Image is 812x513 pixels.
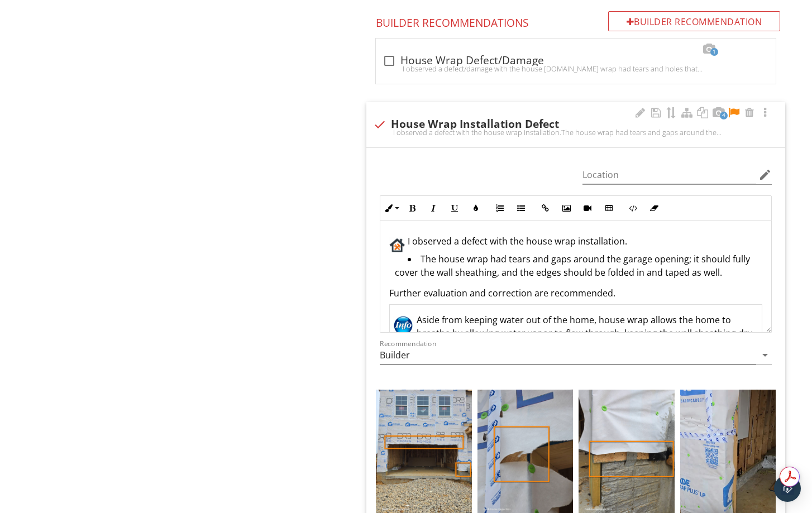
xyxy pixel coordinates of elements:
[383,64,769,73] div: I observed a defect/damage with the house [DOMAIN_NAME] wrap had tears and holes that needed to b...
[556,198,577,219] button: Insert Image (Ctrl+P)
[758,168,772,181] i: edit
[389,237,405,253] img: !repairs_2_icon.png
[389,286,762,300] p: Further evaluation and correction are recommended.
[402,198,423,219] button: Bold (Ctrl+B)
[720,112,728,119] span: 4
[598,198,619,219] button: Insert Table
[608,11,781,31] div: Builder Recommendation
[380,221,771,469] div: To enrich screen reader interactions, please activate Accessibility in Grammarly extension settings
[534,198,556,219] button: Insert Link (Ctrl+K)
[510,198,532,219] button: Unordered List
[380,346,756,365] input: Recommendation
[395,252,762,282] li: The house wrap had tears and gaps around the garage opening; it should fully cover the wall sheat...
[643,198,665,219] button: Clear Formatting
[774,475,801,502] div: Open Intercom Messenger
[373,128,778,137] div: I observed a defect with the house wrap installation.The house wrap had tears and gaps around the...
[390,304,762,362] td: Aside from keeping water out of the home, house wrap allows the home to breathe by allowing water...
[577,198,598,219] button: Insert Video
[393,316,414,337] img: !info_logo.jpg
[622,198,643,219] button: Code View
[389,234,762,248] p: I observed a defect with the house wrap installation.
[582,166,756,184] input: Location
[710,48,718,56] span: 1
[465,198,486,219] button: Colors
[380,198,402,219] button: Inline Style
[758,348,772,362] i: arrow_drop_down
[376,11,780,30] h4: Builder Recommendations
